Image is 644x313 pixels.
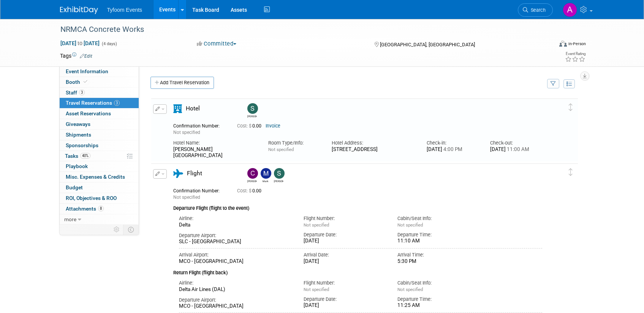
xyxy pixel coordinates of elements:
[66,163,88,169] span: Playbook
[60,214,139,225] a: more
[266,123,280,129] a: Invoice
[98,206,104,211] span: 8
[274,179,283,183] div: Steve Davis
[186,105,200,112] span: Hotel
[60,52,92,60] td: Tags
[66,174,125,180] span: Misc. Expenses & Credits
[247,179,257,183] div: Corbin Nelson
[66,68,108,74] span: Event Information
[179,258,293,265] div: MCO - [GEOGRAPHIC_DATA]
[194,40,239,48] button: Committed
[66,184,83,190] span: Budget
[245,168,259,183] div: Corbin Nelson
[304,238,386,244] div: [DATE]
[60,151,139,161] a: Tasks40%
[179,297,293,304] div: Departure Airport:
[565,52,585,56] div: Event Rating
[237,188,264,193] span: 0.00
[80,153,90,159] span: 40%
[397,231,480,238] div: Departure Time:
[173,121,226,129] div: Confirmation Number:
[60,161,139,171] a: Playbook
[66,110,111,116] span: Asset Reservations
[173,140,257,146] div: Hotel Name:
[179,232,293,239] div: Departure Airport:
[304,287,329,292] span: Not specified
[272,168,285,183] div: Steve Davis
[66,79,89,85] span: Booth
[397,287,423,292] span: Not specified
[268,140,320,146] div: Room Type/Info:
[508,39,586,51] div: Event Format
[569,104,573,111] i: Click and drag to move item
[179,222,293,228] div: Delta
[84,80,87,84] i: Booth reservation complete
[173,169,183,178] i: Flight
[551,82,556,87] i: Filter by Traveler
[173,186,226,194] div: Confirmation Number:
[559,41,567,47] img: Format-Inperson.png
[110,225,123,234] td: Personalize Event Tab Strip
[60,98,139,108] a: Travel Reservations3
[490,146,542,153] div: [DATE]
[60,130,139,140] a: Shipments
[58,23,541,36] div: NRMCA Concrete Works
[237,123,264,129] span: 0.00
[397,302,480,309] div: 11:25 AM
[397,252,480,258] div: Arrival Time:
[261,179,270,183] div: Mark Nelson
[247,168,258,179] img: Corbin Nelson
[569,168,573,176] i: Click and drag to move item
[60,40,100,47] span: [DATE] [DATE]
[80,53,92,59] a: Edit
[304,252,386,258] div: Arrival Date:
[60,119,139,129] a: Giveaways
[397,280,480,286] div: Cabin/Seat Info:
[332,146,415,153] div: [STREET_ADDRESS]
[304,222,329,228] span: Not specified
[245,103,259,118] div: Steve Davis
[107,7,142,13] span: Tyfoom Events
[247,114,257,118] div: Steve Davis
[60,182,139,193] a: Budget
[173,130,200,135] span: Not specified
[528,7,546,13] span: Search
[506,146,529,152] span: 11:00 AM
[60,204,139,214] a: Attachments8
[304,296,386,303] div: Departure Date:
[66,206,104,212] span: Attachments
[66,100,120,106] span: Travel Reservations
[179,215,293,222] div: Airline:
[179,239,293,245] div: SLC - [GEOGRAPHIC_DATA]
[60,172,139,182] a: Misc. Expenses & Credits
[76,40,84,46] span: to
[65,153,90,159] span: Tasks
[568,41,586,47] div: In-Person
[397,258,480,265] div: 5:30 PM
[304,231,386,238] div: Departure Date:
[259,168,272,183] div: Mark Nelson
[490,140,542,146] div: Check-out:
[380,42,475,47] span: [GEOGRAPHIC_DATA], [GEOGRAPHIC_DATA]
[304,280,386,286] div: Flight Number:
[237,123,252,129] span: Cost: $
[66,132,91,138] span: Shipments
[304,258,386,265] div: [DATE]
[123,225,139,234] td: Toggle Event Tabs
[173,201,543,212] div: Departure Flight (flight to the event)
[268,147,294,152] span: Not specified
[173,104,182,113] i: Hotel
[173,265,543,277] div: Return Flight (flight back)
[173,146,257,159] div: [PERSON_NAME][GEOGRAPHIC_DATA]
[66,195,117,201] span: ROI, Objectives & ROO
[60,6,98,14] img: ExhibitDay
[60,140,139,151] a: Sponsorships
[60,193,139,203] a: ROI, Objectives & ROO
[114,100,120,106] span: 3
[563,3,577,17] img: Angie Nichols
[304,302,386,309] div: [DATE]
[79,90,85,95] span: 3
[427,146,479,153] div: [DATE]
[261,168,271,179] img: Mark Nelson
[179,280,293,286] div: Airline:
